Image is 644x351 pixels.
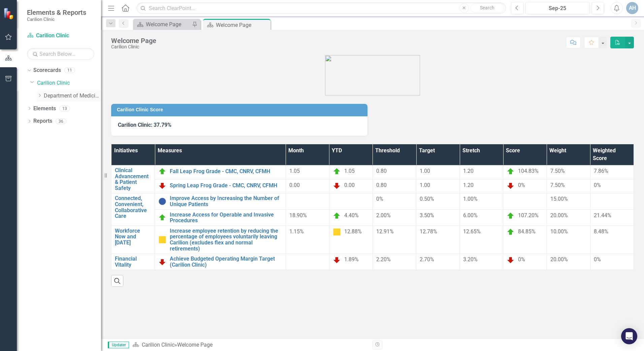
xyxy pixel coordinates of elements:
[518,168,539,174] span: 104.83%
[344,256,359,263] span: 1.89%
[518,256,525,263] span: 0%
[507,212,515,220] img: On Target
[344,228,362,235] span: 12.88%
[289,182,300,188] span: 0.00
[420,168,430,174] span: 1.00
[621,328,637,344] div: Open Intercom Messenger
[376,212,391,219] span: 2.00%
[111,193,155,226] td: Double-Click to Edit Right Click for Context Menu
[111,44,156,49] div: Carilion Clinic
[376,196,383,202] span: 0%
[594,228,608,235] span: 8.48%
[111,165,155,193] td: Double-Click to Edit Right Click for Context Menu
[626,2,638,14] button: AH
[27,16,86,22] small: Carilion Clinic
[289,228,304,235] span: 1.15%
[550,228,568,235] span: 10.00%
[158,213,166,222] img: On Target
[550,256,568,263] span: 20.00%
[550,196,568,202] span: 15.00%
[170,228,282,251] a: Increase employee retention by reducing the percentage of employees voluntarily leaving Carilion ...
[170,212,282,224] a: Increase Access for Operable and Invasive Procedures
[344,168,355,174] span: 1.05
[594,168,608,174] span: 7.86%
[155,226,286,253] td: Double-Click to Edit Right Click for Context Menu
[115,195,151,219] a: Connected, Convenient, Collaborative Care
[155,209,286,226] td: Double-Click to Edit Right Click for Context Menu
[111,254,155,270] td: Double-Click to Edit Right Click for Context Menu
[420,196,434,202] span: 0.50%
[158,197,166,205] img: No Information
[136,2,506,14] input: Search ClearPoint...
[518,182,525,188] span: 0%
[420,228,437,235] span: 12.78%
[325,55,420,95] img: carilion%20clinic%20logo%202.0.png
[518,212,539,219] span: 107.20%
[135,20,190,29] a: Welcome Page
[158,167,166,175] img: On Target
[27,8,86,16] span: Elements & Reports
[158,258,166,266] img: Below Plan
[344,182,355,188] span: 0.00
[550,212,568,219] span: 20.00%
[56,118,66,124] div: 36
[376,182,387,188] span: 0.80
[420,256,434,263] span: 2.70%
[142,342,174,348] a: Carilion Clinic
[111,226,155,253] td: Double-Click to Edit Right Click for Context Menu
[471,3,504,13] button: Search
[111,37,156,44] div: Welcome Page
[420,182,430,188] span: 1.00
[155,254,286,270] td: Double-Click to Edit Right Click for Context Menu
[216,21,269,29] div: Welcome Page
[155,193,286,209] td: Double-Click to Edit Right Click for Context Menu
[376,228,394,235] span: 12.91%
[550,182,565,188] span: 7.50%
[44,92,101,100] a: Department of Medicine
[170,256,282,268] a: Achieve Budgeted Operating Margin Target (Carilion Clinic)
[518,228,536,235] span: 84.85%
[27,32,94,40] a: Carilion Clinic
[289,168,300,174] span: 1.05
[333,256,341,264] img: Below Plan
[507,182,515,190] img: Below Plan
[463,196,478,202] span: 1.00%
[376,256,391,263] span: 2.20%
[146,20,190,29] div: Welcome Page
[507,256,515,264] img: Below Plan
[64,68,75,73] div: 11
[463,256,478,263] span: 3.20%
[108,342,129,348] span: Updater
[594,256,601,263] span: 0%
[118,122,171,128] span: Carilion Clinic: 37.79%
[594,182,601,188] span: 0%
[528,4,587,12] div: Sep-25
[3,8,15,19] img: ClearPoint Strategy
[480,5,494,10] span: Search
[550,168,565,174] span: 7.50%
[333,212,341,220] img: On Target
[158,182,166,190] img: Below Plan
[525,2,590,14] button: Sep-25
[463,228,481,235] span: 12.65%
[33,117,52,125] a: Reports
[507,228,515,236] img: On Target
[155,179,286,193] td: Double-Click to Edit Right Click for Context Menu
[344,212,359,219] span: 4.40%
[115,167,151,191] a: Clinical Advancement & Patient Safety
[376,168,387,174] span: 0.80
[155,165,286,180] td: Double-Click to Edit Right Click for Context Menu
[37,79,101,87] a: Carilion Clinic
[594,212,611,219] span: 21.44%
[115,228,151,246] a: Workforce Now and [DATE]
[333,228,341,236] img: Caution
[27,48,94,60] input: Search Below...
[170,195,282,207] a: Improve Access by Increasing the Number of Unique Patients
[463,168,474,174] span: 1.20
[463,182,474,188] span: 1.20
[289,212,307,219] span: 18.90%
[333,167,341,175] img: On Target
[170,168,282,174] a: Fall Leap Frog Grade - CMC, CNRV, CFMH
[333,182,341,190] img: Below Plan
